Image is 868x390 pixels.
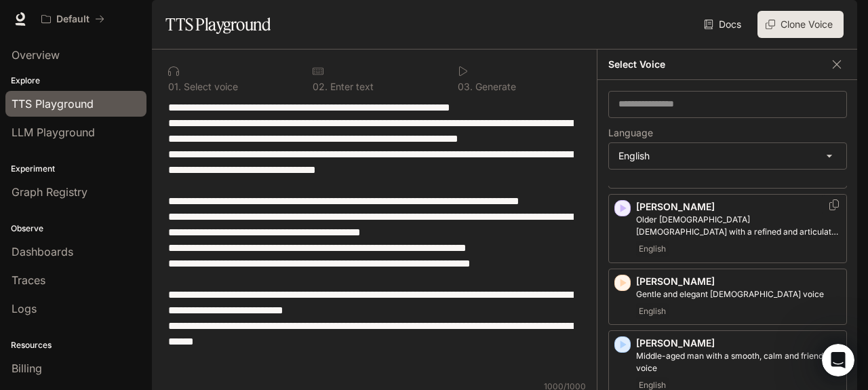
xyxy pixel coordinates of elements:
[181,82,238,92] p: Select voice
[636,288,841,300] p: Gentle and elegant female voice
[636,241,669,257] span: English
[609,143,846,169] div: English
[822,344,854,376] iframe: Intercom live chat
[636,214,841,238] p: Older British male with a refined and articulate voice
[328,82,374,92] p: Enter text
[313,82,328,92] p: 0 2 .
[473,82,516,92] p: Generate
[168,82,181,92] p: 0 1 .
[636,336,841,350] p: [PERSON_NAME]
[458,82,473,92] p: 0 3 .
[636,303,669,319] span: English
[56,14,90,25] p: Default
[636,275,841,288] p: [PERSON_NAME]
[701,11,747,38] a: Docs
[636,350,841,374] p: Middle-aged man with a smooth, calm and friendly voice
[827,199,841,210] button: Copy Voice ID
[165,11,271,38] h1: TTS Playground
[608,128,653,138] p: Language
[35,5,111,33] button: All workspaces
[636,200,841,214] p: [PERSON_NAME]
[757,11,844,38] button: Clone Voice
